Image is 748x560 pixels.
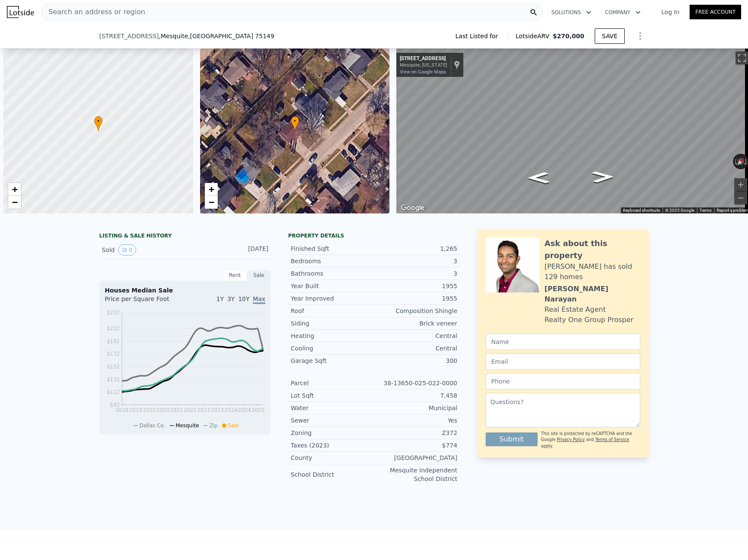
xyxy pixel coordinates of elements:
[398,202,427,213] a: Open this area in Google Maps (opens a new window)
[205,196,218,209] a: Zoom out
[374,379,457,387] div: 38-13650-025-022-0000
[400,62,447,68] div: Mesquite, [US_STATE]
[253,295,265,304] span: Max
[582,168,623,185] path: Go Northeast, Hillcrest St
[398,202,427,213] img: Google
[223,270,247,281] div: Rent
[291,429,374,437] div: Zoning
[733,154,748,170] button: Reset the view
[291,244,374,253] div: Finished Sqft
[99,232,271,241] div: LISTING & SALE HISTORY
[623,207,660,213] button: Keyboard shortcuts
[228,423,239,429] span: Sale
[106,364,120,370] tspan: $152
[291,332,374,340] div: Heating
[374,282,457,290] div: 1955
[553,33,584,40] span: $270,000
[456,32,502,40] span: Last Listed for
[291,116,299,131] div: •
[176,423,199,429] span: Mesquite
[544,5,598,20] button: Solutions
[374,391,457,400] div: 7,458
[156,407,170,413] tspan: 2020
[8,196,21,209] a: Zoom out
[105,286,265,295] div: Houses Median Sale
[106,326,120,332] tspan: $212
[374,466,457,483] div: Mesquite Independent School District
[291,416,374,425] div: Sewer
[544,304,606,315] div: Real Estate Agent
[140,423,165,429] span: Dallas Co.
[105,295,185,308] div: Price per Square Foot
[188,33,274,40] span: , [GEOGRAPHIC_DATA] 75149
[291,344,374,353] div: Cooling
[238,295,249,302] span: 10Y
[544,237,640,262] div: Ask about this property
[595,28,625,44] button: SAVE
[12,184,18,195] span: +
[291,294,374,303] div: Year Improved
[7,6,34,18] img: Lotside
[518,169,559,186] path: Go Southwest, Hillcrest St
[544,262,640,282] div: [PERSON_NAME] has sold 129 homes
[374,429,457,437] div: Z372
[374,453,457,462] div: [GEOGRAPHIC_DATA]
[486,373,640,390] input: Phone
[291,470,374,479] div: School District
[247,270,271,281] div: Sale
[143,407,156,413] tspan: 2020
[12,197,18,207] span: −
[291,282,374,290] div: Year Built
[118,244,136,256] button: View historical data
[116,407,129,413] tspan: 2018
[400,69,446,75] a: View on Google Maps
[557,437,585,442] a: Privacy Policy
[374,294,457,303] div: 1955
[227,295,234,302] span: 3Y
[291,257,374,265] div: Bedrooms
[224,407,237,413] tspan: 2024
[541,431,640,449] div: This site is protected by reCAPTCHA and the Google and apply.
[291,319,374,328] div: Siding
[516,32,553,40] span: Lotside ARV
[374,244,457,253] div: 1,265
[208,197,214,207] span: −
[454,60,460,70] a: Show location on map
[42,7,145,17] span: Search an address or region
[291,117,299,125] span: •
[106,377,120,383] tspan: $132
[94,117,103,125] span: •
[598,5,648,20] button: Company
[734,178,747,191] button: Zoom in
[733,154,738,169] button: Rotate counterclockwise
[486,334,640,350] input: Name
[544,284,640,304] div: [PERSON_NAME] Narayan
[291,404,374,412] div: Water
[159,32,274,40] span: , Mesquite
[8,183,21,196] a: Zoom in
[291,391,374,400] div: Lot Sqft
[400,55,447,62] div: [STREET_ADDRESS]
[106,389,120,395] tspan: $112
[230,244,268,256] div: [DATE]
[374,257,457,265] div: 3
[291,441,374,450] div: Taxes (2023)
[690,5,741,19] a: Free Account
[544,315,633,325] div: Realty One Group Prosper
[252,407,265,413] tspan: 2025
[291,379,374,387] div: Parcel
[238,407,251,413] tspan: 2024
[94,116,103,131] div: •
[106,338,120,344] tspan: $192
[486,432,538,446] button: Submit
[99,32,159,40] span: [STREET_ADDRESS]
[374,344,457,353] div: Central
[595,437,629,442] a: Terms of Service
[211,407,224,413] tspan: 2023
[291,356,374,365] div: Garage Sqft
[374,332,457,340] div: Central
[209,423,217,429] span: Zip
[374,319,457,328] div: Brick veneer
[632,27,649,45] button: Show Options
[197,407,210,413] tspan: 2022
